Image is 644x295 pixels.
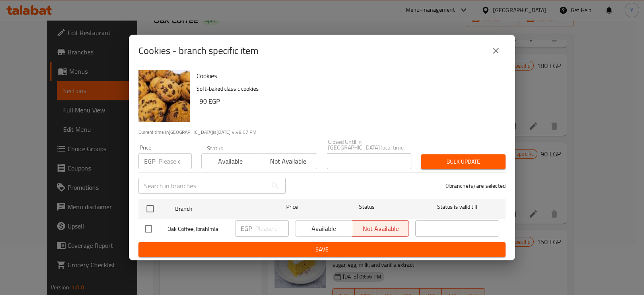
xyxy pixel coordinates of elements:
p: Current time in [GEOGRAPHIC_DATA] is [DATE] 4:49:07 PM [138,129,506,136]
h6: Cookies [196,70,499,81]
h2: Cookies - branch specific item [138,44,258,57]
span: Oak Coffee, Ibrahimia [167,224,229,234]
button: close [486,41,506,60]
button: Available [201,153,259,169]
span: Save [145,245,499,255]
span: Bulk update [427,157,499,167]
p: 0 branche(s) are selected [446,182,506,190]
p: EGP [241,224,252,233]
span: Branch [175,204,259,214]
img: Cookies [138,70,190,122]
span: Price [265,202,319,212]
span: Not available [262,156,314,167]
span: Status [325,202,409,212]
button: Bulk update [421,154,506,169]
p: EGP [144,156,155,166]
p: Soft-baked classic cookies [196,84,499,94]
button: Save [138,242,506,257]
input: Please enter price [255,220,289,237]
input: Search in branches [138,178,267,194]
span: Status is valid till [415,202,499,212]
h6: 90 EGP [200,96,499,107]
input: Please enter price [159,153,192,169]
button: Not available [259,153,317,169]
span: Available [205,156,256,167]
